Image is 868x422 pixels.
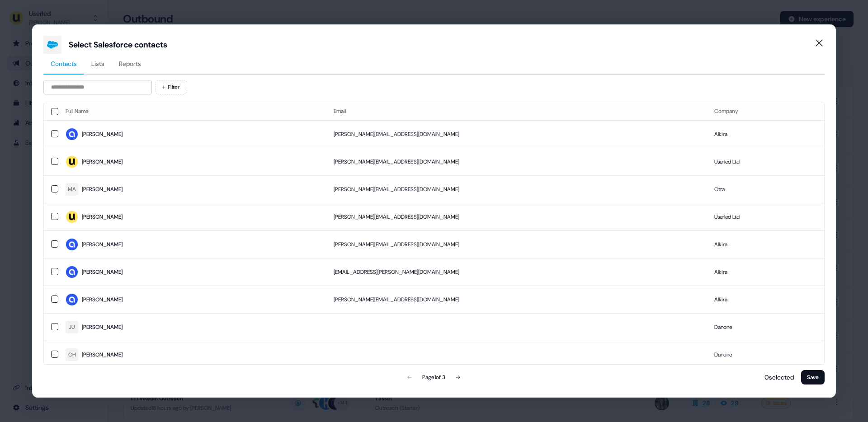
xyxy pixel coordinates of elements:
div: [PERSON_NAME] [82,323,123,332]
div: [PERSON_NAME] [82,212,123,221]
div: Page 1 of 3 [422,373,445,382]
div: [PERSON_NAME] [82,295,123,304]
span: Lists [91,59,104,68]
div: [PERSON_NAME] [82,350,123,359]
div: CH [68,350,76,359]
button: Close [810,34,828,52]
td: Alkira [707,230,824,258]
td: [EMAIL_ADDRESS][PERSON_NAME][DOMAIN_NAME] [326,258,707,286]
p: 0 selected [761,373,794,382]
td: Alkira [707,286,824,313]
div: JU [69,323,75,332]
th: Full Name [58,102,326,120]
td: [PERSON_NAME][EMAIL_ADDRESS][DOMAIN_NAME] [326,286,707,313]
td: [PERSON_NAME][EMAIL_ADDRESS][DOMAIN_NAME] [326,230,707,258]
div: MA [68,185,76,194]
td: [PERSON_NAME][EMAIL_ADDRESS][DOMAIN_NAME] [326,120,707,148]
span: Contacts [51,59,77,68]
div: [PERSON_NAME] [82,185,123,194]
td: Danone [707,341,824,368]
span: Reports [119,59,141,68]
td: Danone [707,313,824,341]
td: [PERSON_NAME][EMAIL_ADDRESS][DOMAIN_NAME] [326,175,707,203]
div: [PERSON_NAME] [82,130,123,139]
button: Save [801,370,825,384]
td: Alkira [707,120,824,148]
th: Email [326,102,707,120]
div: [PERSON_NAME] [82,267,123,277]
td: Userled Ltd [707,203,824,230]
div: [PERSON_NAME] [82,157,123,166]
td: Alkira [707,258,824,286]
th: Company [707,102,824,120]
td: Otta [707,175,824,203]
button: Filter [156,80,187,94]
td: Userled Ltd [707,148,824,175]
div: Select Salesforce contacts [69,39,167,50]
td: [PERSON_NAME][EMAIL_ADDRESS][DOMAIN_NAME] [326,148,707,175]
td: [PERSON_NAME][EMAIL_ADDRESS][DOMAIN_NAME] [326,203,707,230]
div: [PERSON_NAME] [82,240,123,249]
